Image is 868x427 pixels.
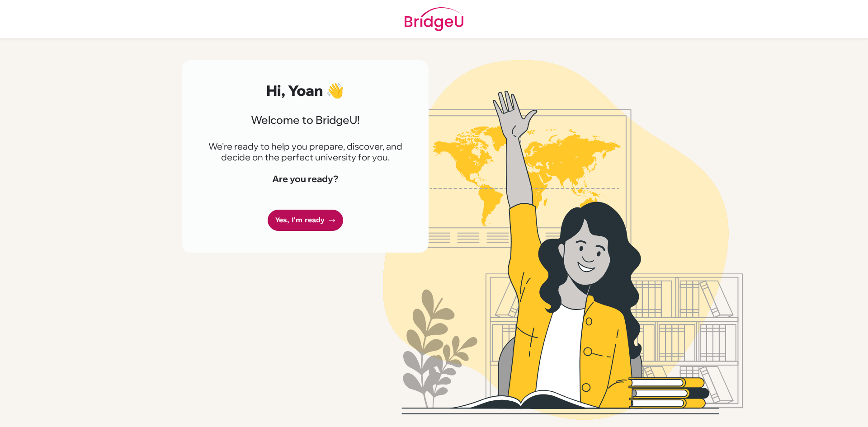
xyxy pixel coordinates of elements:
h2: Hi, Yoan 👋 [203,82,407,99]
h4: Are you ready? [203,174,407,184]
a: Yes, I'm ready [268,210,343,231]
p: We're ready to help you prepare, discover, and decide on the perfect university for you. [203,141,407,163]
img: Welcome to Bridge U [305,60,821,420]
h3: Welcome to BridgeU! [203,113,407,127]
